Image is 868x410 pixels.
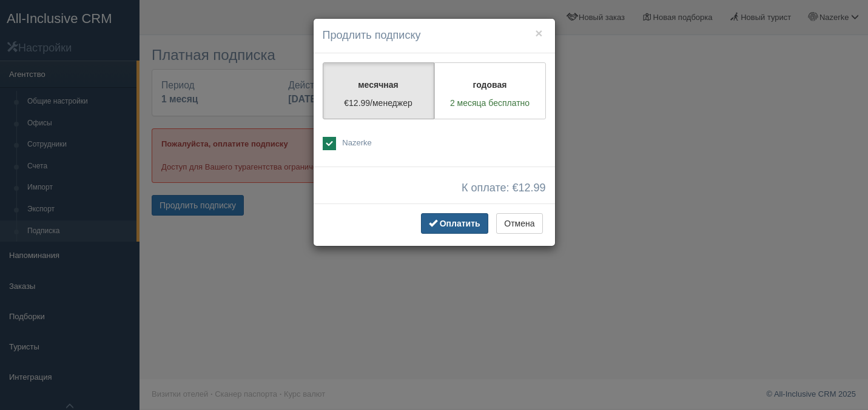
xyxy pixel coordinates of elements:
span: Nazerke [342,138,371,147]
span: К оплате: € [462,182,545,194]
button: Оплатить [421,213,488,234]
p: годовая [442,79,538,91]
span: 12.99 [518,182,545,194]
span: Оплатить [440,219,480,228]
p: 2 месяца бесплатно [442,97,538,109]
p: месячная [331,79,426,91]
button: × [535,27,542,39]
p: €12.99/менеджер [331,97,426,109]
h4: Продлить подписку [323,28,546,44]
button: Отмена [496,213,542,234]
